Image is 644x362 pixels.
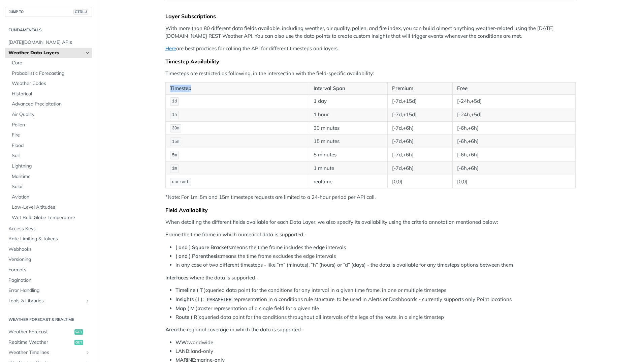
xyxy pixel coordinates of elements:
a: Rate Limiting & Tokens [5,234,92,244]
span: Weather Forecast [8,329,73,335]
td: 1 minute [309,161,387,175]
span: 1m [172,166,177,171]
a: Weather Codes [8,79,92,89]
a: Pollen [8,120,92,130]
span: Wet Bulb Globe Temperature [12,214,90,221]
p: the time frame in which numerical data is supported - [165,231,576,239]
span: Lightning [12,163,90,170]
strong: Route ( R ): [175,314,201,320]
td: 30 minutes [309,121,387,135]
span: 5m [172,153,177,158]
strong: Map ( M ): [175,305,199,311]
li: In any case of two different timesteps - like “m” (minutes), “h” (hours) or “d” (days) - the data... [175,261,576,269]
strong: WW: [175,339,188,345]
strong: ( and ) Parenthesis: [175,253,221,259]
h2: Fundamentals [5,27,92,33]
a: Solar [8,182,92,192]
a: Air Quality [8,110,92,120]
li: queried data point for the conditions for any interval in a given time frame, in one or multiple ... [175,286,576,294]
p: With more than 80 different data fields available, including weather, air quality, pollen, and fi... [165,25,576,40]
a: Aviation [8,192,92,202]
span: Weather Codes [12,80,90,87]
span: Tools & Libraries [8,298,83,304]
li: representation in a conditions rule structure, to be used in Alerts or Dashboards - currently sup... [175,296,576,303]
td: [0,0] [452,175,575,188]
div: Layer Subscriptions [165,13,576,20]
a: Lightning [8,161,92,171]
span: Fire [12,132,90,139]
td: [-6h,+6h] [452,121,575,135]
th: Premium [388,83,453,95]
div: Timestep Availability [165,58,576,65]
a: Webhooks [5,244,92,254]
td: [-7d,+6h] [388,148,453,162]
td: 15 minutes [309,135,387,148]
a: Error Handling [5,285,92,296]
span: current [172,180,189,184]
span: get [74,329,83,335]
td: [-7d,+6h] [388,135,453,148]
span: Weather Data Layers [8,50,83,56]
span: Weather Timelines [8,349,83,356]
a: Weather Data LayersHide subpages for Weather Data Layers [5,48,92,58]
span: Pollen [12,122,90,128]
strong: Area: [165,326,178,333]
span: Access Keys [8,225,90,232]
li: worldwide [175,339,576,346]
a: Wet Bulb Globe Temperature [8,213,92,223]
li: land-only [175,348,576,355]
span: Webhooks [8,246,90,253]
strong: [ and ] Square Brackets: [175,244,232,250]
td: 1 hour [309,108,387,121]
a: Historical [8,89,92,99]
a: Maritime [8,172,92,182]
span: 1d [172,99,177,104]
a: Weather TimelinesShow subpages for Weather Timelines [5,348,92,358]
span: get [74,340,83,345]
th: Timestep [166,83,309,95]
span: Flood [12,142,90,149]
button: JUMP TOCTRL-/ [5,7,92,17]
span: Aviation [12,194,90,201]
a: Formats [5,265,92,275]
p: where the data is supported - [165,274,576,282]
td: [-7d,+6h] [388,121,453,135]
a: Soil [8,151,92,161]
a: Probabilistic Forecasting [8,68,92,79]
a: Realtime Weatherget [5,337,92,348]
span: CTRL-/ [73,9,88,14]
span: [DATE][DOMAIN_NAME] APIs [8,39,90,46]
td: [-6h,+6h] [452,148,575,162]
span: Pagination [8,277,90,284]
a: Advanced Precipitation [8,99,92,109]
span: Air Quality [12,111,90,118]
button: Show subpages for Weather Timelines [85,350,90,355]
td: [0,0] [388,175,453,188]
span: PARAMETER [207,297,231,302]
span: Probabilistic Forecasting [12,70,90,77]
td: [-7d,+15d] [388,94,453,108]
span: Rate Limiting & Tokens [8,236,90,242]
p: the regional coverage in which the data is supported - [165,326,576,334]
td: 5 minutes [309,148,387,162]
td: [-7d,+15d] [388,108,453,121]
span: 30m [172,126,180,131]
div: Field Availability [165,207,576,213]
td: [-6h,+6h] [452,161,575,175]
td: 1 day [309,94,387,108]
th: Free [452,83,575,95]
button: Show subpages for Tools & Libraries [85,298,90,304]
p: are best practices for calling the API for different timesteps and layers. [165,45,576,53]
span: Error Handling [8,287,90,294]
span: 15m [172,140,180,144]
p: Timesteps are restricted as following, in the intersection with the field-specific availability: [165,70,576,78]
td: [-6h,+6h] [452,135,575,148]
a: [DATE][DOMAIN_NAME] APIs [5,37,92,48]
strong: Timeline ( T ): [175,287,207,293]
a: Fire [8,130,92,140]
p: *Note: For 1m, 5m and 15m timesteps requests are limited to a 24-hour period per API call. [165,193,576,201]
a: Core [8,58,92,68]
span: Low-Level Altitudes [12,204,90,211]
li: means the time frame excludes the edge intervals [175,252,576,260]
th: Interval Span [309,83,387,95]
